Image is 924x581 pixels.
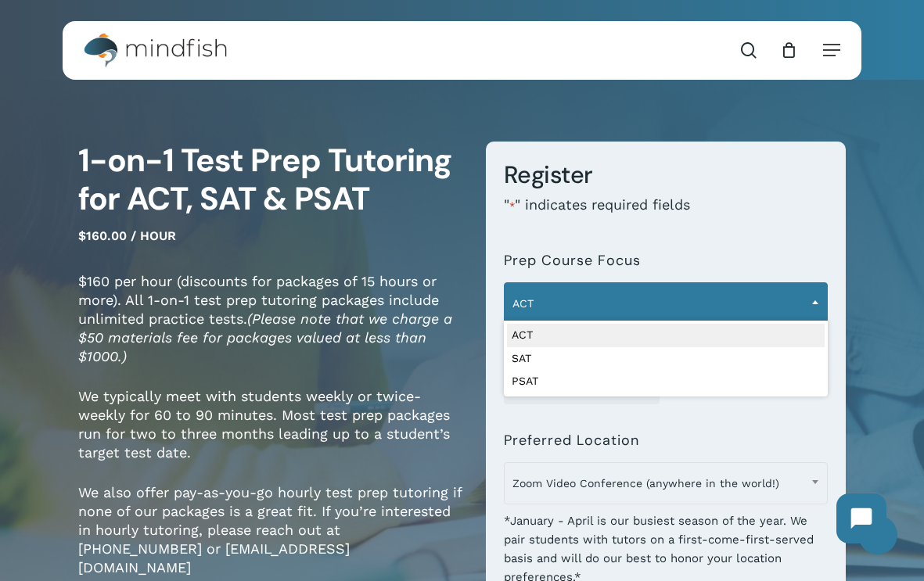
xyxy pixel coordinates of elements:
[504,462,828,504] span: Zoom Video Conference (anywhere in the world!)
[78,142,462,219] h1: 1-on-1 Test Prep Tutoring for ACT, SAT & PSAT
[78,387,462,483] p: We typically meet with students weekly or twice-weekly for 60 to 90 minutes. Most test prep packa...
[505,287,827,320] span: ACT
[504,282,828,325] span: ACT
[78,272,462,387] p: $160 per hour (discounts for packages of 15 hours or more). All 1-on-1 test prep tutoring package...
[504,253,641,268] label: Prep Course Focus
[504,160,828,190] h3: Register
[507,347,825,371] li: SAT
[821,478,902,559] iframe: Chatbot
[504,195,828,237] p: " " indicates required fields
[507,370,825,393] li: PSAT
[78,310,452,364] em: (Please note that we charge a $50 materials fee for packages valued at less than $1000.)
[78,228,176,243] span: $160.00 / hour
[505,467,827,500] span: Zoom Video Conference (anywhere in the world!)
[823,42,840,58] a: Navigation Menu
[504,432,639,448] label: Preferred Location
[780,41,797,59] a: Cart
[507,324,825,347] li: ACT
[63,21,861,80] header: Main Menu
